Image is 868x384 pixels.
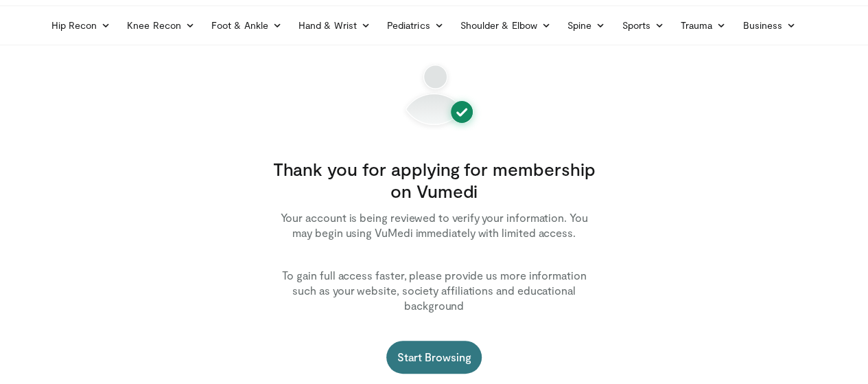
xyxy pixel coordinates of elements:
[672,12,735,39] a: Trauma
[270,210,599,240] p: Your account is being reviewed to verify your information. You may begin using VuMedi immediately...
[613,12,672,39] a: Sports
[386,341,482,374] a: Start Browsing
[379,62,489,131] img: User registration completed
[559,12,613,39] a: Spine
[290,12,379,39] a: Hand & Wrist
[43,12,119,39] a: Hip Recon
[452,12,559,39] a: Shoulder & Elbow
[203,12,290,39] a: Foot & Ankle
[119,12,203,39] a: Knee Recon
[270,158,599,202] h3: Thank you for applying for membership on Vumedi
[379,12,452,39] a: Pediatrics
[734,12,804,39] a: Business
[270,268,599,313] p: To gain full access faster, please provide us more information such as your website, society affi...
